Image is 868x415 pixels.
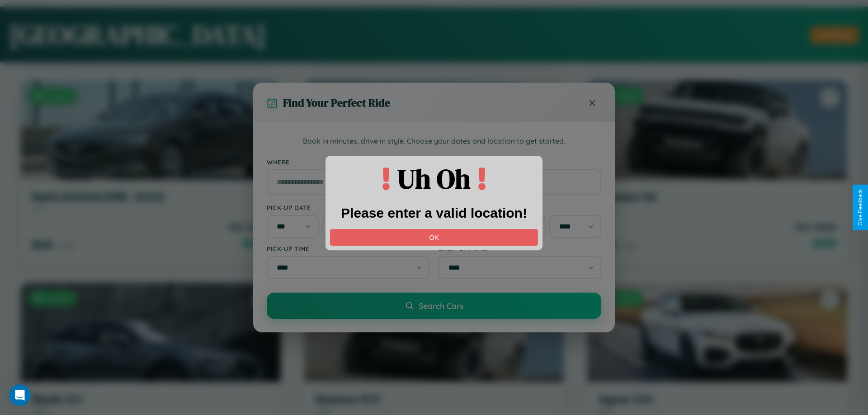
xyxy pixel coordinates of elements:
p: Book in minutes, drive in style. Choose your dates and location to get started. [267,135,601,147]
label: Pick-up Date [267,204,429,211]
span: Search Cars [419,301,463,311]
label: Where [267,158,601,166]
label: Drop-off Time [439,245,601,252]
label: Drop-off Date [439,204,601,211]
label: Pick-up Time [267,245,429,252]
h3: Find Your Perfect Ride [283,95,390,110]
